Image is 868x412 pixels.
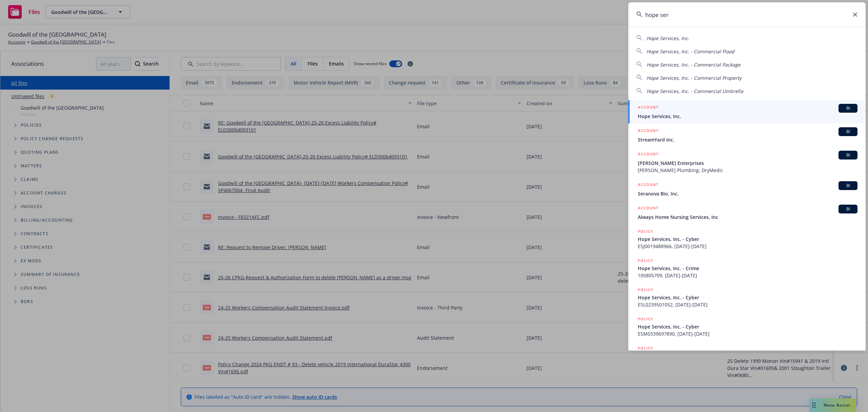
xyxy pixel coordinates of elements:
[647,48,734,55] span: Hope Services, Inc. - Commercial Flood
[638,243,857,250] span: ESJ0019488966, [DATE]-[DATE]
[647,61,741,68] span: Hope Services, Inc. - Commercial Package
[628,341,866,370] a: POLICY
[841,152,855,158] span: BI
[638,272,857,279] span: 105805709, [DATE]-[DATE]
[638,323,857,330] span: Hope Services, Inc. - Cyber
[647,75,742,81] span: Hope Services, Inc. - Commercial Property
[638,228,653,235] h5: POLICY
[628,2,866,27] input: Search...
[638,113,857,120] span: Hope Services, Inc.
[638,265,857,272] span: Hope Services, Inc. - Crime
[628,147,866,177] a: ACCOUNTBI[PERSON_NAME] Enterprises[PERSON_NAME] Plumbing; DryMedic
[628,124,866,147] a: ACCOUNTBIStreamYard Inc.
[638,301,857,308] span: ESL0239501052, [DATE]-[DATE]
[841,105,855,111] span: BI
[638,136,857,143] span: StreamYard Inc.
[638,151,658,159] h5: ACCOUNT
[647,35,689,41] span: Hope Services, Inc.
[628,254,866,283] a: POLICYHope Services, Inc. - Crime105805709, [DATE]-[DATE]
[647,88,743,94] span: Hope Services, Inc. - Commercial Umbrella
[638,286,653,293] h5: POLICY
[628,224,866,254] a: POLICYHope Services, Inc. - CyberESJ0019488966, [DATE]-[DATE]
[638,160,857,167] span: [PERSON_NAME] Enterprises
[638,345,653,352] h5: POLICY
[638,190,857,197] span: Seranova Bio, Inc.
[841,129,855,135] span: BI
[638,213,857,221] span: Always Home Nursing Services, Inc
[628,177,866,201] a: ACCOUNTBISeranova Bio, Inc.
[628,100,866,124] a: ACCOUNTBIHope Services, Inc.
[638,294,857,301] span: Hope Services, Inc. - Cyber
[628,283,866,312] a: POLICYHope Services, Inc. - CyberESL0239501052, [DATE]-[DATE]
[638,257,653,264] h5: POLICY
[638,330,857,337] span: ESM0339697890, [DATE]-[DATE]
[638,127,658,135] h5: ACCOUNT
[841,206,855,212] span: BI
[638,181,658,189] h5: ACCOUNT
[841,183,855,189] span: BI
[638,236,857,243] span: Hope Services, Inc. - Cyber
[628,312,866,341] a: POLICYHope Services, Inc. - CyberESM0339697890, [DATE]-[DATE]
[628,201,866,224] a: ACCOUNTBIAlways Home Nursing Services, Inc
[638,205,658,213] h5: ACCOUNT
[638,316,653,322] h5: POLICY
[638,167,857,174] span: [PERSON_NAME] Plumbing; DryMedic
[638,104,658,112] h5: ACCOUNT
